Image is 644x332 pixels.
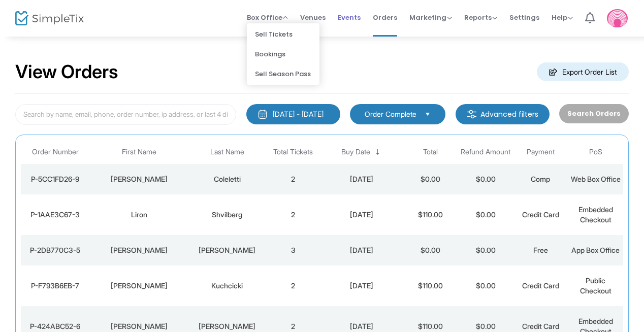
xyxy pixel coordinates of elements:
td: $0.00 [458,265,513,306]
div: Lanza [191,321,263,331]
div: P-2DB770C3-5 [23,245,87,255]
span: Venues [300,5,326,30]
div: 8/10/2025 [323,210,400,220]
div: P-F793B6EB-7 [23,281,87,291]
span: Reports [464,13,497,22]
td: $0.00 [403,164,458,194]
td: $0.00 [458,164,513,194]
div: Kuchcicki [191,281,263,291]
span: App Box Office [571,246,620,254]
li: Bookings [247,44,319,64]
input: Search by name, email, phone, order number, ip address, or last 4 digits of card [15,104,236,125]
div: P-424ABC52-6 [23,321,87,331]
span: Credit Card [522,322,559,330]
span: Events [338,5,361,30]
td: $0.00 [458,194,513,235]
td: $110.00 [403,265,458,306]
span: Settings [509,5,539,30]
span: Order Complete [365,109,416,119]
span: PoS [589,148,602,156]
div: P-5CC1FD26-9 [23,174,87,184]
span: Orders [373,5,397,30]
span: First Name [122,148,156,156]
li: Sell Tickets [247,24,319,44]
img: filter [467,109,477,119]
m-button: Advanced filters [456,104,550,124]
th: Total Tickets [266,140,320,164]
th: Total [403,140,458,164]
span: Embedded Checkout [578,205,613,224]
td: $110.00 [403,194,458,235]
td: $0.00 [458,235,513,265]
div: P-1AAE3C67-3 [23,210,87,220]
div: jeff [92,245,186,255]
td: $0.00 [403,235,458,265]
span: Marketing [409,13,452,22]
td: 2 [266,164,320,194]
td: 3 [266,235,320,265]
span: Sortable [374,148,382,156]
h2: View Orders [15,61,118,83]
div: 8/15/2025 [323,174,400,184]
span: Help [552,13,573,22]
m-button: Export Order List [537,62,629,81]
div: Brian [92,281,186,291]
li: Sell Season Pass [247,64,319,84]
span: Box Office [247,13,288,22]
button: [DATE] - [DATE] [246,104,340,124]
div: [DATE] - [DATE] [273,109,324,119]
span: Buy Date [341,148,370,156]
td: 2 [266,265,320,306]
div: Andrew [92,174,186,184]
div: Gerald [92,321,186,331]
div: 8/10/2025 [323,321,400,331]
span: Order Number [32,148,79,156]
span: Credit Card [522,281,559,290]
div: Coleletti [191,174,263,184]
span: Free [533,246,548,254]
span: Public Checkout [580,276,611,295]
button: Select [421,109,435,120]
span: Payment [527,148,555,156]
div: Liron [92,210,186,220]
div: 8/10/2025 [323,281,400,291]
span: Credit Card [522,210,559,219]
div: Olsen [191,245,263,255]
div: Shvilberg [191,210,263,220]
span: Last Name [210,148,244,156]
div: 8/10/2025 [323,245,400,255]
span: Comp [531,175,550,183]
th: Refund Amount [458,140,513,164]
span: Web Box Office [571,175,621,183]
td: 2 [266,194,320,235]
img: monthly [257,109,268,119]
